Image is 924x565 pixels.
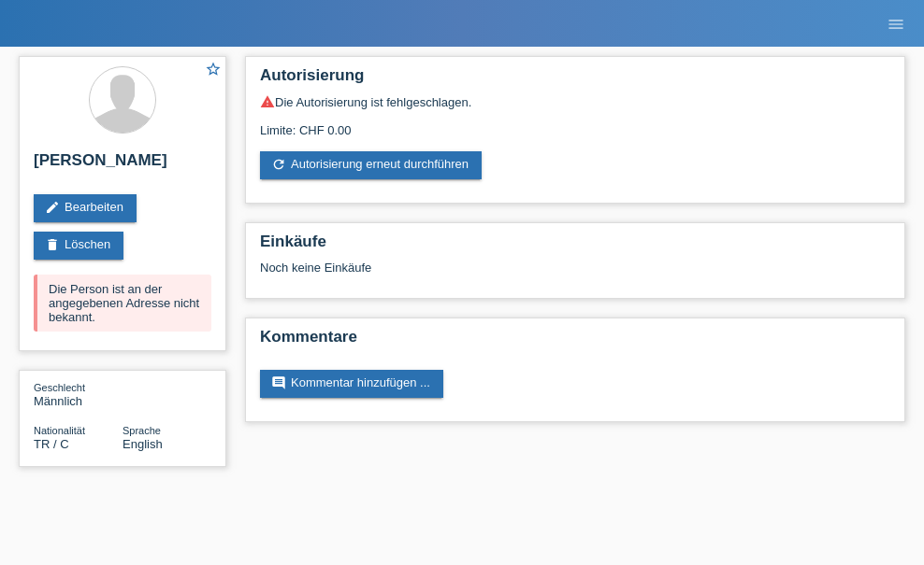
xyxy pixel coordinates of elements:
a: refreshAutorisierung erneut durchführen [260,151,482,179]
i: edit [45,200,60,215]
div: Noch keine Einkäufe [260,261,890,289]
a: star_border [205,61,222,80]
i: star_border [205,61,222,78]
a: menu [877,18,915,29]
h2: Autorisierung [260,66,890,94]
span: Geschlecht [34,382,85,393]
div: Limite: CHF 0.00 [260,109,890,137]
h2: [PERSON_NAME] [34,151,211,179]
i: delete [45,237,60,252]
a: deleteLöschen [34,232,123,260]
span: Nationalität [34,425,85,436]
span: Sprache [123,425,161,436]
i: refresh [271,157,286,172]
span: Türkei / C / 11.07.1990 [34,437,69,451]
a: editBearbeiten [34,194,137,222]
a: commentKommentar hinzufügen ... [260,370,443,398]
div: Männlich [34,380,123,408]
div: Die Autorisierung ist fehlgeschlagen. [260,94,890,109]
i: warning [260,94,275,109]
h2: Einkäufe [260,233,890,261]
span: English [123,437,163,451]
i: menu [887,15,905,34]
i: comment [271,375,286,390]
h2: Kommentare [260,328,890,356]
div: Die Person ist an der angegebenen Adresse nicht bekannt. [34,275,211,332]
